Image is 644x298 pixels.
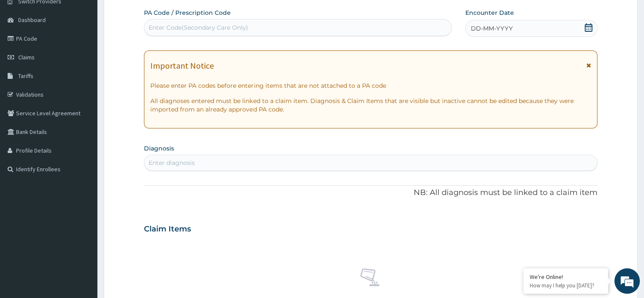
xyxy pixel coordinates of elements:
h3: Claim Items [144,225,191,234]
p: Please enter PA codes before entering items that are not attached to a PA code [150,81,591,90]
span: Tariffs [18,72,33,80]
span: Claims [18,53,35,61]
div: Enter Code(Secondary Care Only) [149,23,248,32]
label: Diagnosis [144,144,174,153]
label: PA Code / Prescription Code [144,8,231,17]
p: How may I help you today? [530,282,602,289]
label: Encounter Date [465,8,514,17]
textarea: Type your message and hit 'Enter' [4,204,161,234]
h1: Important Notice [150,61,214,70]
span: Dashboard [18,16,46,24]
div: Minimize live chat window [139,4,159,25]
p: NB: All diagnosis must be linked to a claim item [144,187,597,198]
div: Enter diagnosis [149,159,195,167]
p: All diagnoses entered must be linked to a claim item. Diagnosis & Claim Items that are visible bu... [150,97,591,114]
div: We're Online! [530,273,602,281]
span: DD-MM-YYYY [471,24,513,33]
div: Chat with us now [44,47,142,58]
img: d_794563401_company_1708531726252_794563401 [16,42,34,64]
span: We're online! [49,93,117,178]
